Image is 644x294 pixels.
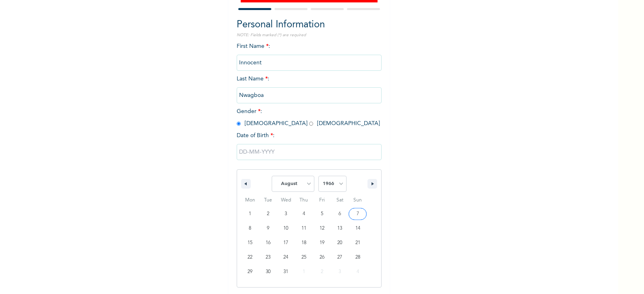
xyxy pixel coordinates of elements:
span: 4 [303,207,305,221]
span: 29 [248,265,252,279]
button: 17 [277,236,295,250]
button: 6 [331,207,349,221]
button: 22 [241,250,259,265]
span: 31 [283,265,288,279]
span: 1 [249,207,251,221]
button: 26 [313,250,331,265]
span: Sat [331,194,349,207]
input: DD-MM-YYYY [237,144,382,160]
button: 27 [331,250,349,265]
span: 16 [266,236,270,250]
span: 21 [355,236,360,250]
button: 13 [331,221,349,236]
span: 28 [355,250,360,265]
span: 3 [285,207,287,221]
h2: Personal Information [237,18,382,32]
span: Wed [277,194,295,207]
span: Last Name : [237,76,382,98]
button: 23 [259,250,277,265]
span: 7 [357,207,359,221]
span: 6 [339,207,341,221]
span: 20 [337,236,342,250]
input: Enter your last name [237,87,382,103]
span: Sun [349,194,367,207]
span: Tue [259,194,277,207]
span: 15 [248,236,252,250]
button: 21 [349,236,367,250]
span: 18 [301,236,306,250]
button: 5 [313,207,331,221]
button: 1 [241,207,259,221]
button: 30 [259,265,277,279]
button: 19 [313,236,331,250]
button: 18 [295,236,313,250]
p: NOTE: Fields marked (*) are required [237,32,382,38]
button: 12 [313,221,331,236]
span: Gender : [DEMOGRAPHIC_DATA] [DEMOGRAPHIC_DATA] [237,109,380,126]
span: 9 [267,221,269,236]
span: 25 [301,250,306,265]
span: 24 [283,250,288,265]
span: 30 [266,265,270,279]
button: 10 [277,221,295,236]
button: 16 [259,236,277,250]
span: 17 [283,236,288,250]
button: 25 [295,250,313,265]
button: 28 [349,250,367,265]
button: 29 [241,265,259,279]
span: 10 [283,221,288,236]
button: 14 [349,221,367,236]
span: 26 [320,250,324,265]
button: 31 [277,265,295,279]
button: 7 [349,207,367,221]
input: Enter your first name [237,55,382,71]
button: 2 [259,207,277,221]
span: 2 [267,207,269,221]
button: 20 [331,236,349,250]
span: 23 [266,250,270,265]
span: Date of Birth : [237,132,275,140]
span: Thu [295,194,313,207]
span: 12 [320,221,324,236]
span: 19 [320,236,324,250]
span: 11 [301,221,306,236]
span: 5 [321,207,323,221]
button: 24 [277,250,295,265]
button: 3 [277,207,295,221]
span: 22 [248,250,252,265]
span: 13 [337,221,342,236]
button: 4 [295,207,313,221]
button: 8 [241,221,259,236]
span: 14 [355,221,360,236]
button: 9 [259,221,277,236]
span: First Name : [237,43,382,66]
span: Fri [313,194,331,207]
span: 8 [249,221,251,236]
button: 11 [295,221,313,236]
button: 15 [241,236,259,250]
span: 27 [337,250,342,265]
span: Mon [241,194,259,207]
